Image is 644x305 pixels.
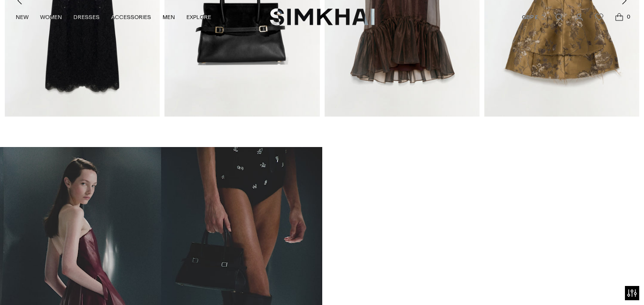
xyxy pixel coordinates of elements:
a: NEW [16,7,29,28]
a: Open search modal [550,8,569,27]
span: 0 [624,12,633,21]
button: GBP £ [522,7,546,28]
a: DRESSES [73,7,100,28]
a: SIMKHAI [270,8,375,26]
a: ACCESSORIES [111,7,151,28]
a: EXPLORE [186,7,211,28]
a: Go to the account page [570,8,589,27]
a: Open cart modal [610,8,629,27]
a: MEN [163,7,175,28]
a: Wishlist [590,8,609,27]
a: WOMEN [40,7,62,28]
